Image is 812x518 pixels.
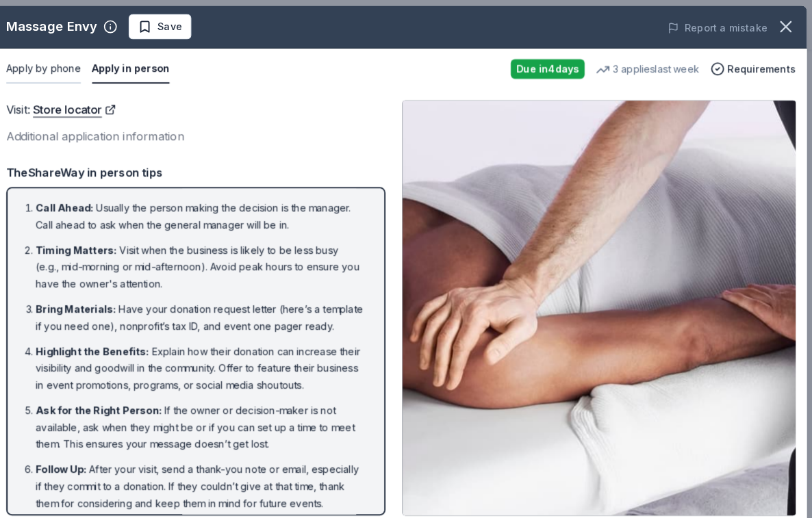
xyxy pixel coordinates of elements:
div: Due in 4 days [518,57,590,77]
span: Call Ahead : [56,196,112,208]
span: Timing Matters : [56,237,135,249]
li: Visit when the business is likely to be less busy (e.g., mid-morning or mid-afternoon). Avoid pea... [56,235,376,285]
button: Requirements [713,59,796,75]
span: Save [175,18,199,34]
li: Explain how their donation can increase their visibility and goodwill in the community. Offer to ... [56,334,376,383]
div: Additional application information [27,124,396,142]
button: Save [147,14,207,38]
span: Follow Up : [56,451,105,463]
li: After your visit, send a thank-you note or email, especially if they commit to a donation. If the... [56,449,376,498]
button: Report a mistake [671,19,768,36]
img: Image for Massage Envy [413,98,796,502]
div: Visit : [27,98,396,116]
span: Highlight the Benefits : [56,336,166,348]
a: Store locator [53,98,134,116]
li: Have your donation request letter (here’s a template if you need one), nonprofit’s tax ID, and ev... [56,293,376,326]
span: Ask for the Right Person : [56,393,179,405]
button: Apply by phone [27,53,100,81]
div: TheShareWay in person tips [27,159,396,177]
li: Usually the person making the decision is the manager. Call ahead to ask when the general manager... [56,194,376,227]
div: Massage Envy [27,15,116,37]
button: Apply in person [111,53,186,81]
li: If the owner or decision-maker is not available, ask when they might be or if you can set up a ti... [56,391,376,441]
span: Bring Materials : [56,295,134,307]
div: 3 applies last week [601,59,702,75]
span: Requirements [729,59,796,75]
